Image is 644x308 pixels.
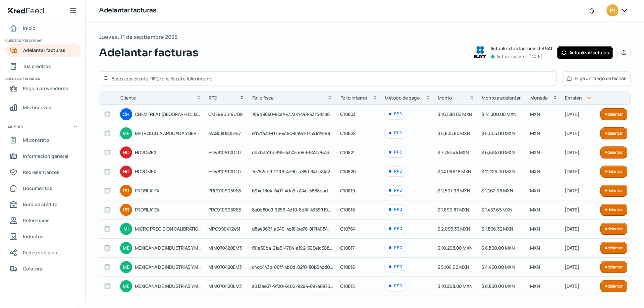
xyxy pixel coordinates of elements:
[23,184,52,192] span: Documentos
[340,245,355,251] span: C10817
[23,168,59,176] span: Representantes
[600,127,627,139] button: Adelantar
[252,130,335,136] span: efb7fa32-f173-4c9c-8a9d-f7551d9199e2
[340,206,355,213] span: C10818
[490,45,553,53] p: Actualiza tus facturas del SAT
[252,245,337,251] span: f81e50ba-21a5-4704-af92-505efc58865e
[120,204,132,216] div: PR
[252,94,275,102] span: Folio fiscal
[530,283,540,289] span: MXN
[23,200,58,208] span: Buró de crédito
[565,245,579,251] span: [DATE]
[252,206,338,213] span: 8a0b80c9-3256-4d10-8d8f-4355ff1939ee
[600,242,627,254] button: Adelantar
[384,224,406,234] div: PPD
[565,187,579,194] span: [DATE]
[530,226,540,232] span: MXN
[437,111,472,117] span: $ 16,588.00 MXN
[600,185,627,197] button: Adelantar
[99,45,198,61] span: Adelantar facturas
[120,146,132,159] div: HO
[252,149,340,156] span: ddcb3a1f-a395-4374-ae63-842c7643b053
[482,94,521,102] span: Monto a adelantar
[5,60,81,73] a: Tus créditos
[120,108,132,120] div: CH
[437,149,469,156] span: $ 7,753.44 MXN
[23,62,51,70] span: Tus créditos
[481,149,515,156] span: $ 6,684.00 MXN
[600,166,627,178] button: Adelantar
[481,206,512,213] span: $ 1,457.65 MXN
[5,21,81,35] a: Inicio
[135,225,202,233] span: MICRO PRECISION CALIBRATION DE [GEOGRAPHIC_DATA]
[135,206,202,214] span: PROFILATEX
[438,94,452,102] span: Monto
[208,245,242,251] span: MIM070420EM3
[565,264,579,270] span: [DATE]
[340,283,355,289] span: C10815
[23,24,36,32] span: Inicio
[340,130,356,136] span: C10822
[481,111,517,117] span: $ 14,300.00 MXN
[208,264,242,270] span: MIM070420EM3
[252,168,340,175] span: 7e752db9-2199-4c9b-a88d-34bc84f2170b
[384,185,406,196] div: PPD
[474,46,486,58] img: SAT logo
[481,226,513,232] span: $ 1,806.32 MXN
[481,187,513,194] span: $ 2,162.06 MXN
[252,111,337,117] span: 789b9850-8cef-4373-b4a8-431bd4a8d1ff
[252,264,341,270] span: c4cc443b-80ff-4b0d-82f0-80b34cd06b80
[565,168,579,175] span: [DATE]
[565,149,579,156] span: [DATE]
[208,283,242,289] span: MIM070420EM3
[530,168,540,175] span: MXN
[437,226,470,232] span: $ 2,095.33 MXN
[208,111,243,117] span: CME990319UG9
[23,136,49,144] span: Mi contrato
[565,130,579,136] span: [DATE]
[565,226,579,232] span: [DATE]
[5,230,81,243] a: Industria
[5,214,81,227] a: Referencias
[5,101,81,114] a: Mis finanzas
[120,127,132,139] div: ME
[23,152,68,160] span: Información general
[208,168,241,175] span: HOV810910DT0
[135,110,202,118] span: CHEMTREAT [GEOGRAPHIC_DATA]
[120,94,136,102] span: Cliente
[600,223,627,235] button: Adelantar
[437,206,469,213] span: $ 1,690.87 MXN
[610,7,615,15] span: IM
[496,53,543,61] p: Actualizadas el: [DATE]
[530,130,540,136] span: MXN
[5,262,81,275] a: Colateral
[135,148,202,157] span: HOVOMEX
[5,166,81,179] a: Representantes
[384,243,406,253] div: PPD
[120,261,132,273] div: ME
[135,129,202,137] span: METROLOGIA APLICADA Y SERVICIOS
[5,246,81,259] a: Redes sociales
[530,206,540,213] span: MXN
[8,124,23,130] span: Mi perfil
[600,146,627,159] button: Adelantar
[565,94,582,102] span: Emisión
[481,168,515,175] span: $ 12,126.00 MXN
[208,206,241,213] span: PRO910905RS5
[530,149,540,156] span: MXN
[5,38,80,44] span: Cuentas por cobrar
[600,280,627,292] button: Adelantar
[208,149,241,156] span: HOV810910DT0
[23,264,44,273] span: Colateral
[384,128,406,138] div: PPD
[209,94,217,102] span: RFC
[135,244,202,252] span: MEXICANA DE INDUSTRIAS Y MARCAS
[384,147,406,158] div: PPD
[5,133,81,147] a: Mi contrato
[23,103,51,112] span: Mis finanzas
[5,182,81,195] a: Documentos
[437,245,473,251] span: $ 10,208.00 MXN
[437,187,470,194] span: $ 2,507.99 MXN
[252,283,339,289] span: a013ae37-9f20-4c00-9294-897a897517a4
[135,187,202,195] span: PROFILATEX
